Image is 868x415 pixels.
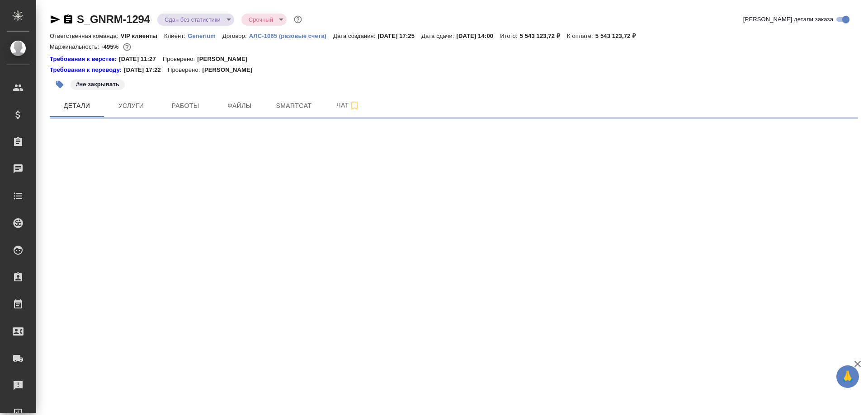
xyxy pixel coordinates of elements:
[77,13,150,25] a: S_GNRM-1294
[378,33,422,39] p: [DATE] 17:25
[457,33,500,39] p: [DATE] 14:00
[50,55,119,64] a: Требования к верстке:
[50,43,101,50] p: Маржинальность:
[50,75,70,94] button: Добавить тэг
[188,32,222,39] a: Generium
[121,41,133,53] button: 27393313.37 RUB; 38080.00 UAH;
[55,100,99,112] span: Детали
[567,33,595,39] p: К оплате:
[50,65,124,75] div: Нажми, чтобы открыть папку с инструкцией
[743,15,833,24] span: [PERSON_NAME] детали заказа
[272,100,316,112] span: Smartcat
[197,55,254,64] p: [PERSON_NAME]
[168,65,203,75] p: Проверено:
[50,14,61,25] button: Скопировать ссылку для ЯМессенджера
[162,16,223,23] button: Сдан без статистики
[76,80,119,89] p: #не закрывать
[326,100,370,111] span: Чат
[292,14,304,25] button: Доп статусы указывают на важность/срочность заказа
[218,100,261,112] span: Файлы
[50,65,124,75] a: Требования к переводу:
[70,80,126,88] span: не закрывать
[50,33,121,39] p: Ответственная команда:
[222,33,249,39] p: Договор:
[246,16,276,23] button: Срочный
[109,100,153,112] span: Услуги
[101,43,121,50] p: -495%
[349,100,360,111] svg: Подписаться
[164,100,207,112] span: Работы
[595,33,642,39] p: 5 543 123,72 ₽
[50,55,119,64] div: Нажми, чтобы открыть папку с инструкцией
[840,367,855,386] span: 🙏
[121,33,164,39] p: VIP клиенты
[124,65,168,75] p: [DATE] 17:22
[119,55,163,64] p: [DATE] 11:27
[241,14,287,26] div: Сдан без статистики
[520,33,567,39] p: 5 543 123,72 ₽
[188,33,222,39] p: Generium
[164,33,188,39] p: Клиент:
[157,14,234,26] div: Сдан без статистики
[500,33,519,39] p: Итого:
[249,32,333,39] a: АЛС-1065 (разовые счета)
[836,365,859,388] button: 🙏
[333,33,377,39] p: Дата создания:
[63,14,74,25] button: Скопировать ссылку
[421,33,456,39] p: Дата сдачи:
[163,55,198,64] p: Проверено:
[249,33,333,39] p: АЛС-1065 (разовые счета)
[202,65,259,75] p: [PERSON_NAME]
